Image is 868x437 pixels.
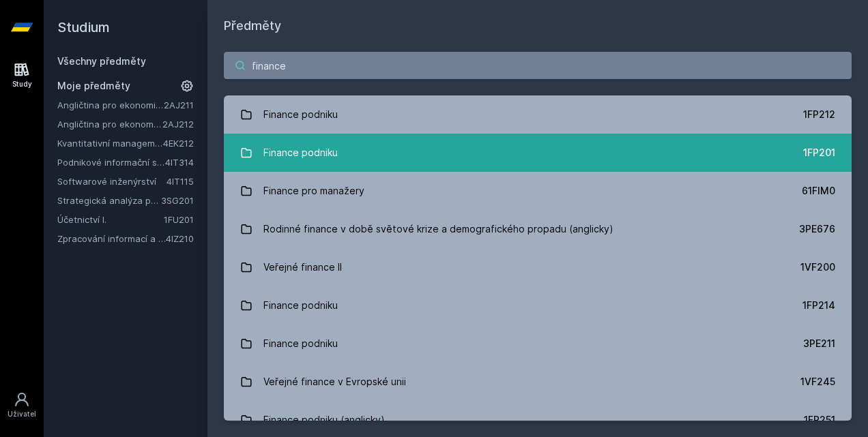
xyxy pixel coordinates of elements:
a: Finance podniku 1FP214 [224,286,852,325]
div: Veřejné finance II [263,254,342,281]
a: Finance podniku 1FP212 [224,95,852,134]
div: Rodinné finance v době světové krize a demografického propadu (anglicky) [263,215,613,243]
h1: Předměty [224,16,852,35]
div: Uživatel [8,409,36,419]
div: 1FP212 [803,108,835,121]
div: 1FP201 [803,146,835,160]
div: Finance podniku [263,101,338,128]
a: 2AJ211 [164,100,194,110]
a: Softwarové inženýrství [57,175,167,188]
a: Veřejné finance v Evropské unii 1VF245 [224,363,852,401]
div: 3PE211 [803,337,835,350]
a: 3SG201 [161,195,194,206]
a: Finance pro manažery 61FIM0 [224,172,852,210]
div: 1FP251 [804,413,835,427]
a: Podnikové informační systémy [57,155,165,169]
a: Účetnictví I. [57,213,164,226]
a: 4IZ210 [166,233,194,244]
div: 1VF200 [800,260,835,274]
a: 1FU201 [164,214,194,225]
a: Finance podniku 1FP201 [224,134,852,172]
span: Moje předměty [57,79,130,93]
a: Finance podniku 3PE211 [224,325,852,363]
div: 3PE676 [799,222,835,236]
a: Angličtina pro ekonomická studia 2 (B2/C1) [57,117,162,131]
a: Strategická analýza pro informatiky a statistiky [57,194,161,207]
div: Finance podniku [263,139,338,166]
div: Veřejné finance v Evropské unii [263,368,406,395]
a: Veřejné finance II 1VF200 [224,248,852,286]
a: Kvantitativní management [57,136,163,150]
a: Angličtina pro ekonomická studia 1 (B2/C1) [57,98,164,112]
a: 4EK212 [163,138,194,149]
div: Finance podniku (anglicky) [263,406,385,434]
a: 4IT314 [165,157,194,168]
div: Finance podniku [263,292,338,319]
a: Uživatel [3,385,41,426]
div: Finance podniku [263,330,338,357]
a: Study [3,55,41,96]
div: Finance pro manažery [263,177,364,205]
div: 1FP214 [802,299,835,312]
div: 1VF245 [800,375,835,389]
input: Název nebo ident předmětu… [224,52,852,79]
div: 61FIM0 [802,184,835,198]
div: Study [12,79,32,89]
a: Zpracování informací a znalostí [57,232,166,245]
a: Rodinné finance v době světové krize a demografického propadu (anglicky) 3PE676 [224,210,852,248]
a: 2AJ212 [162,119,194,130]
a: 4IT115 [167,176,194,187]
a: Všechny předměty [57,55,146,67]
